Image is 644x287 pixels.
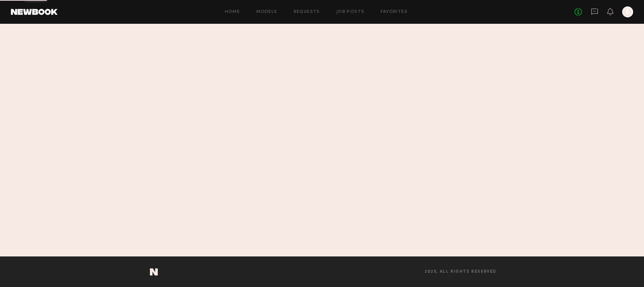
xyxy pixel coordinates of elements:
[425,270,496,274] span: 2025, all rights reserved
[294,10,320,14] a: Requests
[336,10,365,14] a: Job Posts
[225,10,240,14] a: Home
[381,10,408,14] a: Favorites
[622,6,633,17] a: E
[256,10,277,14] a: Models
